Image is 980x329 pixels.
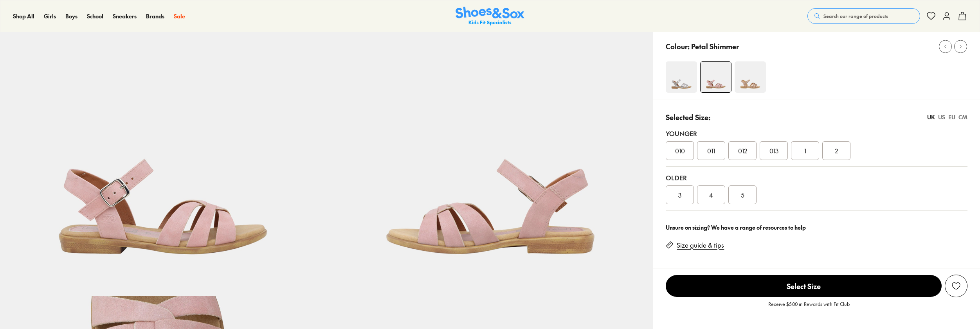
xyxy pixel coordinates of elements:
div: CM [958,113,967,121]
a: Shop All [13,12,34,20]
img: 4-108945_1 [735,61,766,93]
span: 5 [741,190,744,200]
img: 4-507284_1 [666,61,697,93]
span: 3 [678,190,681,200]
p: Petal Shimmer [691,41,739,52]
div: Unsure on sizing? We have a range of resources to help [666,223,967,232]
p: Receive $5.00 in Rewards with Fit Club [768,300,850,315]
span: 013 [769,146,778,155]
img: 4-507289_1 [701,62,731,92]
a: Girls [44,12,56,20]
a: School [87,12,103,20]
p: Selected Size: [666,112,710,122]
span: 1 [804,146,806,155]
span: Search our range of products [823,13,888,20]
button: Search our range of products [807,8,920,24]
a: Brands [146,12,164,20]
div: Younger [666,129,967,138]
a: Shoes & Sox [456,7,524,26]
div: US [938,113,945,121]
span: 4 [709,190,713,200]
p: Colour: [666,41,690,52]
button: Add to Wishlist [945,275,967,297]
img: SNS_Logo_Responsive.svg [456,7,524,26]
span: 010 [675,146,685,155]
span: Select Size [666,275,942,297]
a: Sale [174,12,185,20]
a: Sneakers [113,12,137,20]
div: Older [666,173,967,182]
button: Select Size [666,275,942,297]
span: 012 [738,146,747,155]
div: UK [927,113,935,121]
span: 2 [835,146,838,155]
div: EU [948,113,955,121]
a: Boys [65,12,77,20]
a: Size guide & tips [677,241,724,250]
span: 011 [707,146,715,155]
